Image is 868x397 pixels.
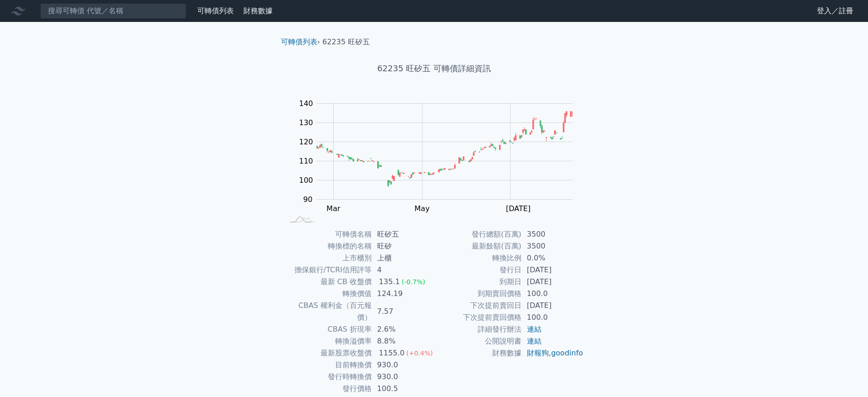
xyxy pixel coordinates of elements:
td: 最新 CB 收盤價 [284,276,372,288]
td: 上櫃 [372,252,434,264]
td: [DATE] [521,276,584,288]
td: 發行日 [434,264,521,276]
a: goodinfo [551,349,583,357]
tspan: 130 [299,118,313,127]
a: 登入／註冊 [810,4,861,18]
g: Chart [295,99,587,232]
h1: 62235 旺矽五 可轉債詳細資訊 [274,62,595,75]
td: 發行總額(百萬) [434,228,521,240]
td: 下次提前賣回價格 [434,312,521,323]
td: 3500 [521,240,584,252]
td: 上市櫃別 [284,252,372,264]
td: 930.0 [372,359,434,371]
tspan: Mar [326,204,341,213]
a: 連結 [527,337,542,345]
td: 公開說明書 [434,335,521,347]
td: 124.19 [372,288,434,300]
td: 下次提前賣回日 [434,300,521,312]
td: 到期賣回價格 [434,288,521,300]
td: 3500 [521,228,584,240]
td: 8.8% [372,335,434,347]
span: (-0.7%) [402,278,426,286]
td: 目前轉換價 [284,359,372,371]
input: 搜尋可轉債 代號／名稱 [40,3,186,19]
td: [DATE] [521,264,584,276]
tspan: May [415,204,430,213]
div: 135.1 [377,276,402,288]
li: 62235 旺矽五 [322,37,370,48]
td: 4 [372,264,434,276]
a: 可轉債列表 [281,37,317,46]
td: 100.5 [372,383,434,395]
td: 旺矽五 [372,228,434,240]
td: 2.6% [372,323,434,335]
td: 930.0 [372,371,434,383]
td: 0.0% [521,252,584,264]
td: 可轉債名稱 [284,228,372,240]
div: 1155.0 [377,347,406,359]
td: 發行價格 [284,383,372,395]
td: 7.57 [372,300,434,323]
td: [DATE] [521,300,584,312]
td: 轉換標的名稱 [284,240,372,252]
li: › [281,37,320,48]
span: (+0.4%) [406,349,433,357]
td: 最新餘額(百萬) [434,240,521,252]
a: 可轉債列表 [197,6,234,15]
td: 財務數據 [434,347,521,359]
tspan: 140 [299,99,313,108]
tspan: 90 [303,195,312,204]
td: 最新股票收盤價 [284,347,372,359]
td: 轉換比例 [434,252,521,264]
tspan: 100 [299,176,313,185]
tspan: 110 [299,157,313,165]
td: 100.0 [521,312,584,323]
td: CBAS 折現率 [284,323,372,335]
td: 詳細發行辦法 [434,323,521,335]
td: , [521,347,584,359]
td: 旺矽 [372,240,434,252]
td: CBAS 權利金（百元報價） [284,300,372,323]
td: 轉換溢價率 [284,335,372,347]
tspan: [DATE] [506,204,531,213]
a: 財務數據 [243,6,273,15]
td: 到期日 [434,276,521,288]
td: 100.0 [521,288,584,300]
a: 財報狗 [527,349,549,357]
td: 轉換價值 [284,288,372,300]
td: 擔保銀行/TCRI信用評等 [284,264,372,276]
a: 連結 [527,325,542,333]
tspan: 120 [299,138,313,146]
td: 發行時轉換價 [284,371,372,383]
